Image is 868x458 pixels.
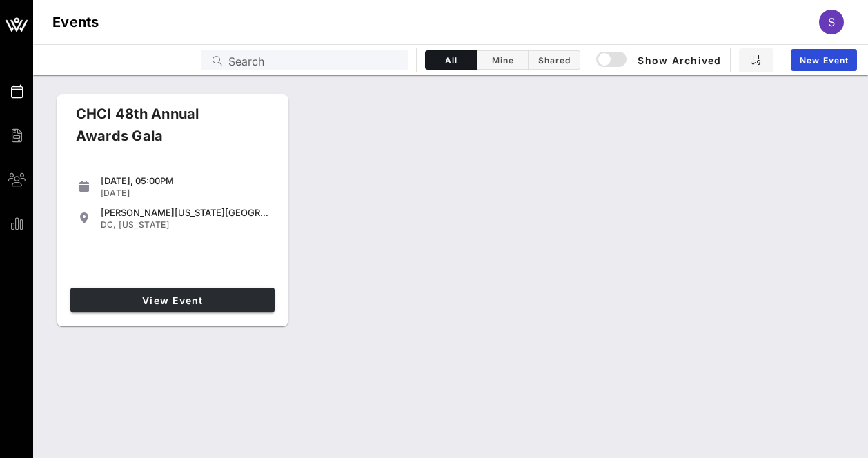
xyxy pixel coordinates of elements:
div: [DATE], 05:00PM [101,175,269,186]
span: S [828,15,835,29]
span: [US_STATE] [119,219,169,230]
span: Show Archived [598,52,721,68]
button: Mine [477,50,529,70]
div: [DATE] [101,188,269,199]
a: New Event [791,49,857,71]
a: View Event [70,288,275,312]
button: Shared [529,50,580,70]
span: Mine [485,55,520,66]
button: Show Archived [598,48,722,72]
span: All [434,55,468,66]
div: CHCI 48th Annual Awards Gala [65,103,259,158]
span: New Event [799,55,849,66]
h1: Events [52,11,99,33]
span: DC, [101,219,117,230]
div: S [819,10,844,34]
span: View Event [76,295,269,306]
button: All [425,50,477,70]
span: Shared [537,55,571,66]
div: [PERSON_NAME][US_STATE][GEOGRAPHIC_DATA] [101,207,269,218]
